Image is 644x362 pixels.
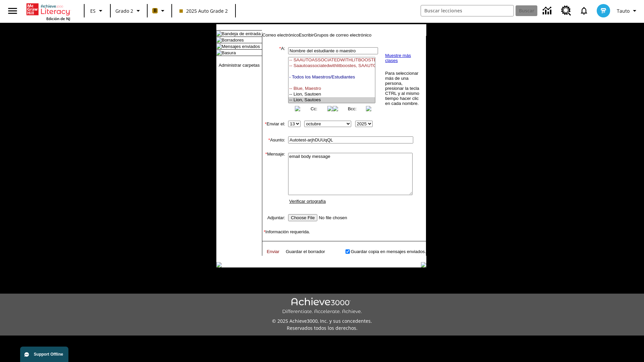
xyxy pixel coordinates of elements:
a: Escribir [299,33,314,38]
img: folder_icon.gif [216,37,222,43]
a: Centro de información [539,2,557,20]
option: -- Blue, Maestro [288,86,375,92]
a: Bcc: [348,106,357,111]
td: Asunto: [262,135,285,145]
a: Guardar el borrador [286,249,325,254]
img: spacer.gif [262,247,263,248]
img: spacer.gif [262,145,269,152]
a: Mensajes enviados [222,44,260,49]
div: Portada [26,2,70,21]
button: Boost El color de la clase es anaranjado claro. Cambiar el color de la clase. [150,5,169,17]
img: button_right.png [366,106,371,111]
span: Support Offline [34,352,63,357]
button: Escoja un nuevo avatar [593,2,614,19]
img: table_footer_left.gif [216,262,222,267]
td: Información requerida. [262,229,426,234]
img: spacer.gif [262,113,269,119]
img: table_footer_right.gif [421,262,426,267]
option: -- Lion, Sautoen [288,92,375,97]
img: Achieve3000 Differentiate Accelerate Achieve [282,298,362,315]
td: Para seleccionar más de una persona, presionar la tecla CTRL y al mismo tiempo hacer clic en cada... [385,70,421,106]
option: -- SAAUTOASSOCIATEDWITHLITBOOSTEN, SAAUTOASSOCIATEDWITHLITBOOSTEN [288,57,375,63]
img: button_left.png [333,106,338,111]
span: Grado 2 [115,7,133,14]
img: spacer.gif [262,255,263,256]
td: Guardar copia en mensajes enviados. [351,248,426,255]
img: spacer.gif [262,246,263,247]
span: B [154,6,157,15]
a: Correo electrónico [262,33,299,38]
a: Bandeja de entrada [222,31,261,36]
span: Tauto [617,7,630,14]
img: folder_icon.gif [216,44,222,49]
img: spacer.gif [262,241,263,241]
a: Verificar ortografía [289,199,326,204]
button: Grado: Grado 2, Elige un grado [113,5,145,17]
span: 2025 Auto Grade 2 [179,7,228,14]
button: Support Offline [20,347,68,362]
img: button_right.png [327,106,333,111]
option: -- Saautoassociatedwithlitboostes, SAAUTOASSOCIATEDWITHLITBOOSTES [288,63,375,69]
img: button_left.png [295,106,300,111]
button: Perfil/Configuración [614,5,641,17]
td: Mensaje: [262,152,285,206]
a: Administrar carpetas [219,63,260,68]
a: Enviar [267,249,279,254]
a: Cc: [311,106,317,111]
button: Abrir el menú lateral [3,1,22,21]
option: - Todos los Maestros/Estudiantes [288,74,375,80]
a: Centro de recursos, Se abrirá en una pestaña nueva. [557,2,575,20]
a: Grupos de correo electrónico [314,33,372,38]
a: Muestre más clases [385,53,411,63]
img: folder_icon.gif [216,31,222,36]
button: Lenguaje: ES, Selecciona un idioma [87,5,108,17]
img: spacer.gif [262,206,269,213]
td: Enviar el: [262,119,285,128]
img: spacer.gif [285,78,287,81]
span: Edición de NJ [46,16,70,21]
a: Basura [222,50,236,55]
img: folder_icon.gif [216,50,222,55]
td: A: [262,46,285,113]
span: ES [90,7,96,14]
img: avatar image [597,4,610,17]
td: Adjuntar: [262,213,285,223]
input: Buscar campo [421,5,514,16]
option: -- Lion, Sautoes [288,97,375,103]
a: Notificaciones [575,2,593,19]
a: Borradores [222,38,244,43]
img: spacer.gif [262,251,264,252]
img: spacer.gif [262,128,269,135]
img: spacer.gif [262,234,269,241]
img: spacer.gif [262,241,267,246]
img: spacer.gif [262,223,269,229]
